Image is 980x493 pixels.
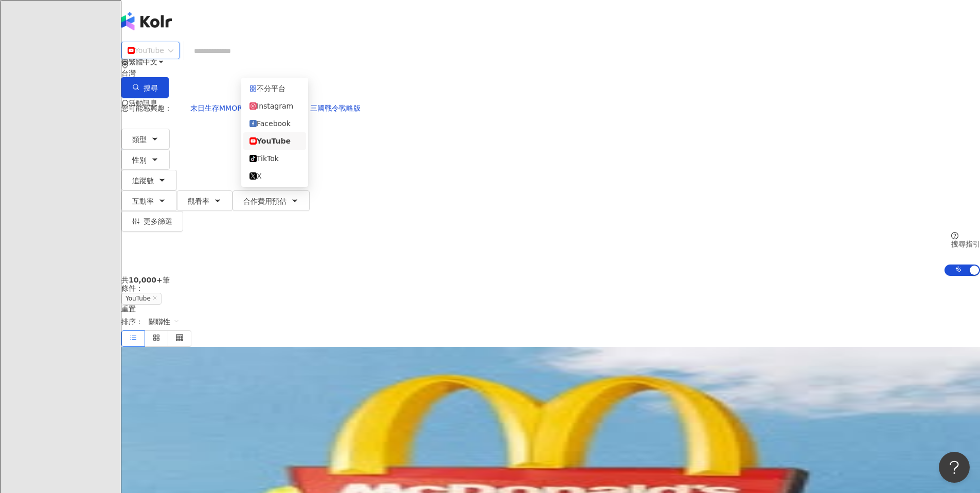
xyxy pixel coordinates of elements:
button: 類型 [121,129,170,149]
span: 活動訊息 [129,99,157,107]
span: YouTube [121,293,162,305]
div: 搜尋指引 [951,240,980,248]
img: logo [121,12,172,30]
span: 您可能感興趣： [121,104,172,112]
button: 觀看率 [177,190,233,211]
div: X [250,170,300,182]
div: 台灣 [121,69,980,77]
span: 三國戰令戰略版 [310,104,361,112]
span: question-circle [951,232,958,239]
span: appstore [250,85,257,92]
button: 性別 [121,149,170,170]
div: 共 筆 [121,276,980,284]
div: 排序： [121,313,980,330]
button: 互動率 [121,190,177,211]
span: 關聯性 [149,313,180,330]
button: 搜尋 [121,77,169,98]
span: 類型 [132,135,147,144]
div: Facebook [250,118,300,129]
span: 追蹤數 [132,177,154,185]
span: 更多篩選 [144,217,172,225]
button: 更多篩選 [121,211,183,232]
span: 互動率 [132,197,154,205]
button: 三國戰令戰略版 [299,98,371,118]
button: 末日生存MMORPG手遊試玩 [180,98,292,118]
span: 搜尋 [144,84,158,92]
div: YouTube [250,135,300,147]
div: TikTok [250,153,300,164]
span: 合作費用預估 [243,197,287,205]
span: 10,000+ [129,276,163,284]
iframe: Help Scout Beacon - Open [939,452,970,483]
span: 性別 [132,156,147,164]
span: environment [121,61,129,68]
span: 末日生存MMORPG手遊試玩 [190,104,281,112]
div: Instagram [250,100,300,112]
button: 追蹤數 [121,170,177,190]
span: 條件 ： [121,284,143,292]
div: 不分平台 [250,83,300,94]
div: 重置 [121,305,980,313]
div: YouTube [128,42,164,59]
span: 觀看率 [188,197,209,205]
button: 合作費用預估 [233,190,310,211]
